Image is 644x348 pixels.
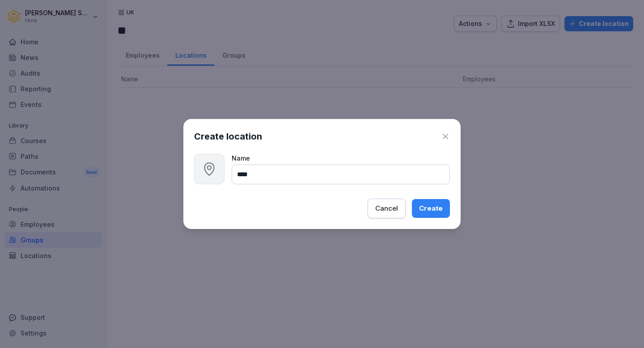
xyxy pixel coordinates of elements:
button: Create [412,199,450,218]
button: Cancel [368,199,406,218]
div: Cancel [375,204,398,213]
div: Create [419,204,443,213]
span: Name [232,154,250,162]
h1: Create location [194,130,262,143]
